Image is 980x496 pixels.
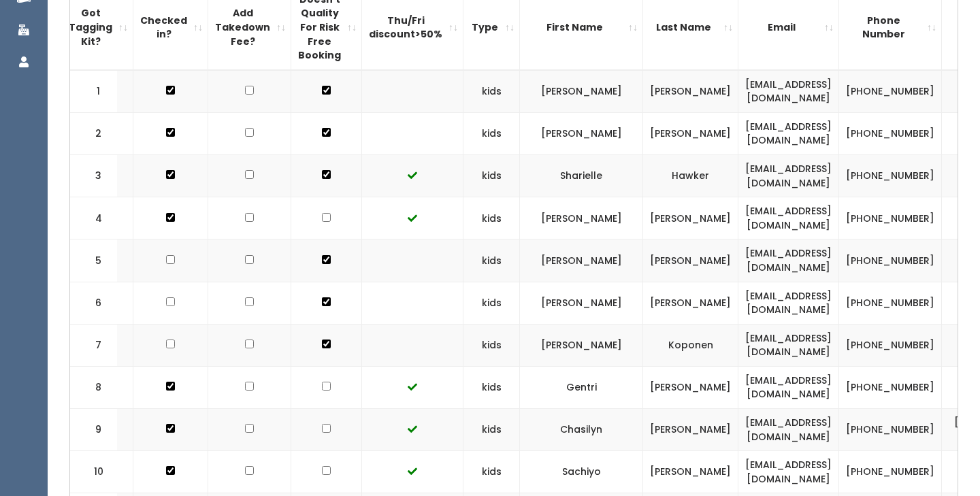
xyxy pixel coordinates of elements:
td: kids [463,112,520,154]
td: Chasilyn [520,409,643,451]
td: [PERSON_NAME] [520,282,643,324]
td: [PHONE_NUMBER] [839,282,942,324]
td: [PHONE_NUMBER] [839,155,942,197]
td: [EMAIL_ADDRESS][DOMAIN_NAME] [738,324,839,366]
td: 3 [70,155,118,197]
td: [PERSON_NAME] [520,239,643,282]
td: [PERSON_NAME] [520,324,643,366]
td: kids [463,197,520,239]
td: [PERSON_NAME] [520,112,643,154]
td: [PHONE_NUMBER] [839,324,942,366]
td: [EMAIL_ADDRESS][DOMAIN_NAME] [738,451,839,493]
td: kids [463,366,520,408]
td: [PHONE_NUMBER] [839,409,942,451]
td: 7 [70,324,118,366]
td: kids [463,451,520,493]
td: [PERSON_NAME] [643,409,738,451]
td: kids [463,70,520,113]
td: Sharielle [520,155,643,197]
td: 1 [70,70,118,113]
td: [PERSON_NAME] [643,197,738,239]
td: kids [463,239,520,282]
td: Koponen [643,324,738,366]
td: [PHONE_NUMBER] [839,366,942,408]
td: kids [463,155,520,197]
td: [PHONE_NUMBER] [839,197,942,239]
td: [PERSON_NAME] [643,112,738,154]
td: Sachiyo [520,451,643,493]
td: [PERSON_NAME] [643,451,738,493]
td: [PHONE_NUMBER] [839,70,942,113]
td: [EMAIL_ADDRESS][DOMAIN_NAME] [738,197,839,239]
td: kids [463,282,520,324]
td: 4 [70,197,118,239]
td: kids [463,324,520,366]
td: 6 [70,282,118,324]
td: Gentri [520,366,643,408]
td: kids [463,409,520,451]
td: 9 [70,409,118,451]
td: [EMAIL_ADDRESS][DOMAIN_NAME] [738,112,839,154]
td: [PERSON_NAME] [643,366,738,408]
td: [EMAIL_ADDRESS][DOMAIN_NAME] [738,70,839,113]
td: 2 [70,112,118,154]
td: [PHONE_NUMBER] [839,239,942,282]
td: [PHONE_NUMBER] [839,112,942,154]
td: [PERSON_NAME] [643,282,738,324]
td: 10 [70,451,118,493]
td: [EMAIL_ADDRESS][DOMAIN_NAME] [738,366,839,408]
td: [PERSON_NAME] [643,70,738,113]
td: [EMAIL_ADDRESS][DOMAIN_NAME] [738,409,839,451]
td: 5 [70,239,118,282]
td: [PERSON_NAME] [520,197,643,239]
td: [EMAIL_ADDRESS][DOMAIN_NAME] [738,239,839,282]
td: 8 [70,366,118,408]
td: [PHONE_NUMBER] [839,451,942,493]
td: [EMAIL_ADDRESS][DOMAIN_NAME] [738,155,839,197]
td: [EMAIL_ADDRESS][DOMAIN_NAME] [738,282,839,324]
td: Hawker [643,155,738,197]
td: [PERSON_NAME] [520,70,643,113]
td: [PERSON_NAME] [643,239,738,282]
